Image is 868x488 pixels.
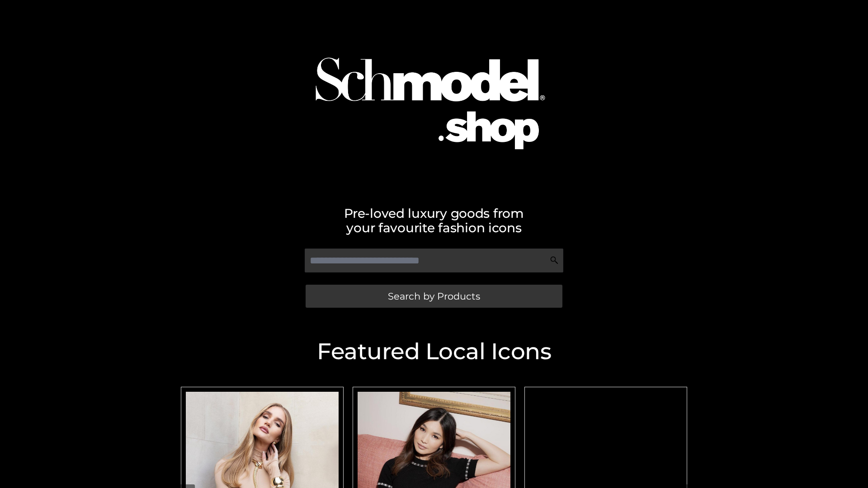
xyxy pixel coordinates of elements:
[388,291,480,301] span: Search by Products
[550,256,559,265] img: Search Icon
[176,206,692,235] h2: Pre-loved luxury goods from your favourite fashion icons
[306,285,562,308] a: Search by Products
[176,340,692,363] h2: Featured Local Icons​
